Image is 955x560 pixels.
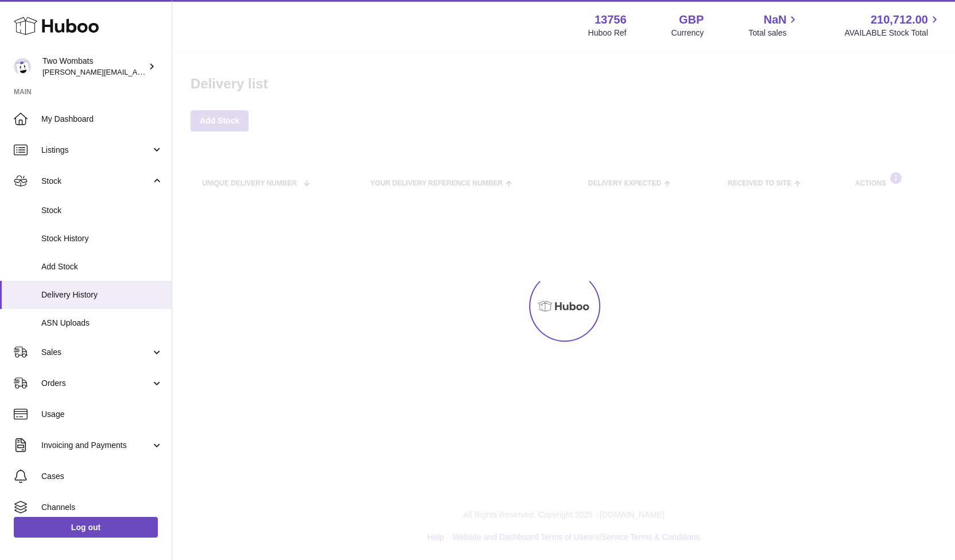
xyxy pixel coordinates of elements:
[41,289,163,300] span: Delivery History
[748,28,799,38] span: Total sales
[41,233,163,244] span: Stock History
[871,12,928,28] span: 210,712.00
[844,12,941,38] a: 210,712.00 AVAILABLE Stock Total
[41,176,151,187] span: Stock
[14,517,158,538] a: Log out
[42,56,146,78] div: Two Wombats
[763,12,786,28] span: NaN
[41,318,163,329] span: ASN Uploads
[41,114,163,125] span: My Dashboard
[844,28,941,38] span: AVAILABLE Stock Total
[41,145,151,156] span: Listings
[588,28,627,38] div: Huboo Ref
[41,502,163,513] span: Channels
[41,347,151,358] span: Sales
[41,378,151,389] span: Orders
[41,205,163,216] span: Stock
[41,440,151,451] span: Invoicing and Payments
[41,261,163,272] span: Add Stock
[42,67,230,76] span: [PERSON_NAME][EMAIL_ADDRESS][DOMAIN_NAME]
[41,409,163,420] span: Usage
[41,471,163,482] span: Cases
[595,12,627,28] strong: 13756
[748,12,799,38] a: NaN Total sales
[679,12,704,28] strong: GBP
[14,58,31,75] img: alan@twowombats.com
[671,28,704,38] div: Currency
